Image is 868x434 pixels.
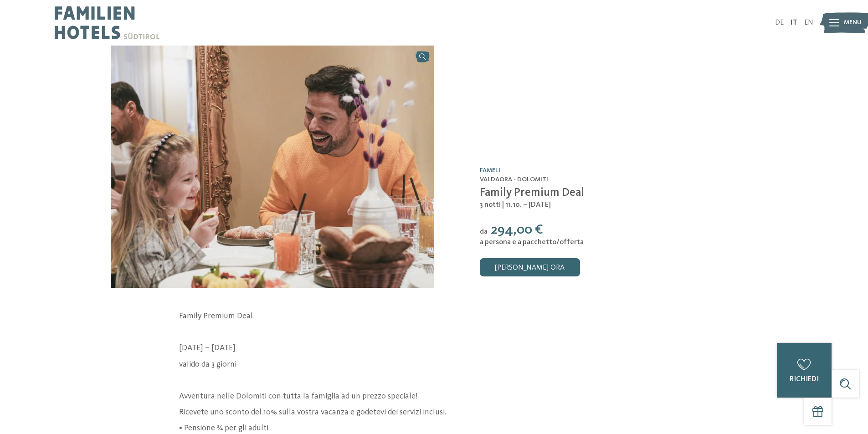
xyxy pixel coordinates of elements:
span: Menu [844,18,862,27]
p: • Pensione ¾ per gli adulti [179,423,689,434]
span: Family Premium Deal [480,187,584,199]
a: richiedi [777,343,832,398]
span: Valdaora - Dolomiti [480,176,548,183]
span: richiedi [790,376,819,383]
span: 294,00 € [491,223,543,237]
a: EN [804,19,813,26]
p: [DATE] – [DATE] [179,342,689,354]
a: [PERSON_NAME] ora [480,258,580,276]
p: valido da 3 giorni [179,359,689,370]
span: | 11.10. – [DATE] [502,201,551,209]
a: Fameli [480,167,500,174]
span: 3 notti [480,201,501,209]
p: Ricevete uno sconto del 10% sulla vostra vacanza e godetevi dei servizi inclusi. [179,407,689,418]
p: Avventura nelle Dolomiti con tutta la famiglia ad un prezzo speciale! [179,391,689,402]
span: a persona e a pacchetto/offerta [480,239,584,246]
a: IT [791,19,797,26]
p: Family Premium Deal [179,311,689,322]
span: da [480,228,488,235]
img: Family Premium Deal [111,46,434,288]
a: DE [775,19,784,26]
